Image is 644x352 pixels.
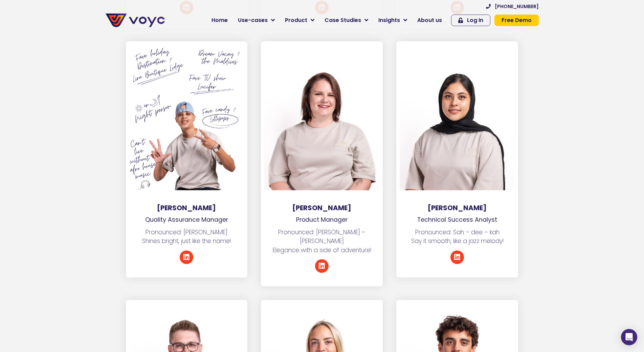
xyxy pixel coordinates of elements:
a: Insights [373,14,412,27]
a: Free Demo [494,15,539,26]
a: [PHONE_NUMBER] [486,4,539,9]
img: voyc-full-logo [106,14,165,27]
span: About us [417,16,442,24]
p: Product Manager [261,215,383,224]
p: Pronounced: Sah – dee – kah Say it smooth, like a jazz melody! [396,228,518,246]
span: [PHONE_NUMBER] [495,4,539,9]
span: Free Demo [502,18,532,23]
p: Technical Success Analyst [396,215,518,224]
span: Use-cases [238,16,268,24]
h3: [PERSON_NAME] [126,204,248,212]
a: Use-cases [233,14,280,27]
p: Pronounced: [PERSON_NAME] – [PERSON_NAME] Elegance with a side of adventure! [261,228,383,255]
span: Log In [467,18,483,23]
a: Case Studies [319,14,373,27]
span: Case Studies [325,16,361,24]
a: Home [206,14,233,27]
span: Product [285,16,307,24]
h3: [PERSON_NAME] [261,204,383,212]
a: About us [412,14,447,27]
a: Product [280,14,319,27]
div: Open Intercom Messenger [621,329,637,345]
span: Insights [378,16,400,24]
a: Log In [451,15,490,26]
h3: [PERSON_NAME] [396,204,518,212]
p: Pronounced: [PERSON_NAME] Shines bright, just like the name! [126,228,248,246]
p: Quality Assurance Manager [126,215,248,224]
span: Home [212,16,228,24]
